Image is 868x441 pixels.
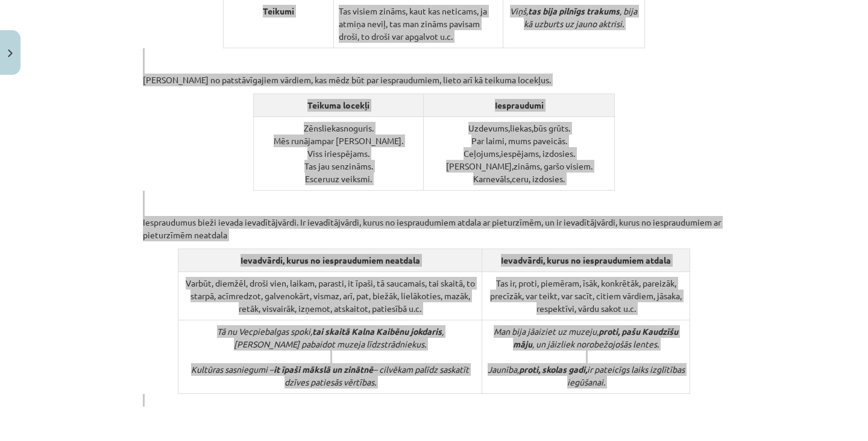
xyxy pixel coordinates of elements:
strong: Ievadvārdi, kurus no iespraudumiem atdala [501,255,671,265]
strong: proti, skolas gadi, [519,364,587,375]
span: ceru [313,173,330,184]
strong: Teikumi [263,5,294,16]
span: Par laimi [471,135,505,146]
td: Varbūt, diemžēl, droši vien, laikam, parasti, it īpaši, tā saucamais, tai skaitā, to starpā, acīm... [178,272,482,320]
td: Zēns noguris. Mēs runājam . Viss ir . Tas jau sen . Es uz veiksmi. [254,117,424,191]
span: iespējams [330,148,368,159]
span: zināms [345,160,371,171]
strong: it īpaši mākslā un zinātnē [274,364,373,375]
span: liekas [322,122,344,133]
span: par [PERSON_NAME] [322,135,401,146]
span: Tā nu Vecpiebalgas spoki, , [PERSON_NAME] pabaidot muzeja līdzstrādniekus. Kultūras sasniegumi – ... [191,326,469,387]
p: [PERSON_NAME] no patstāvīgajiem vārdiem, kas mēdz būt par iespraudumiem, lieto arī kā teikuma loc... [143,48,725,86]
strong: tas bija pilnīgs trakums [528,5,620,16]
span: zināms [514,160,540,171]
th: Teikuma locekļi [254,94,424,117]
td: Tas ir, proti, piemēram, īsāk, konkrētāk, pareizāk, precīzāk, var teikt, var sacīt, citiem vārdie... [482,272,690,320]
th: Iespraudumi [424,94,615,117]
em: Viņš, , bija kā uzburts uz jauno aktrisi. [510,5,637,29]
td: Uzdevums, būs grūts. , mums paveicās. Ceļojums, , izdosies. [PERSON_NAME], , garšo visiem. Karnev... [424,117,615,191]
span: liekas, [510,122,533,133]
em: Man bija jāaiziet uz muzeju, , un jāizliek norobežojošās lentes. Jaunība, ir pateicīgs laiks izgl... [488,326,685,387]
p: Iespraudumus bieži ievada ievadītājvārdi. Ir ievadītājvārdi, kurus no iespraudumiem atdala ar pie... [143,191,725,241]
img: icon-close-lesson-0947bae3869378f0d4975bcd49f059093ad1ed9edebbc8119c70593378902aed.svg [8,49,13,57]
strong: tai skaitā Kalna Kaibēnu jokdaris [312,326,442,337]
strong: Ievadvārdi, kurus no iespraudumiem neatdala [241,255,420,265]
span: iespējams [501,148,539,159]
span: ceru [512,173,529,184]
